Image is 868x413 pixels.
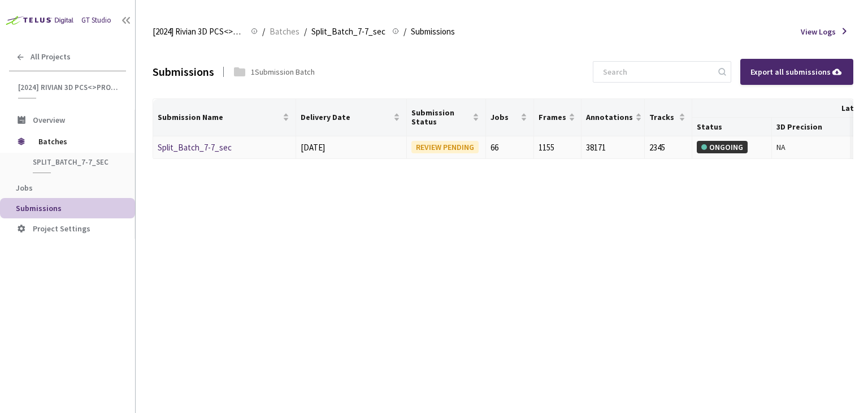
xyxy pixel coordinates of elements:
[697,141,748,153] div: ONGOING
[750,66,843,78] div: Export all submissions
[153,25,244,38] span: [2024] Rivian 3D PCS<>Production
[801,25,836,38] span: View Logs
[81,15,111,26] div: GT Studio
[153,63,214,80] div: Submissions
[33,223,90,234] span: Project Settings
[491,113,518,122] span: Jobs
[407,99,486,136] th: Submission Status
[16,183,33,193] span: Jobs
[158,142,232,153] a: Split_Batch_7-7_sec
[491,141,528,154] div: 66
[38,130,116,153] span: Batches
[33,157,116,167] span: Split_Batch_7-7_sec
[586,141,640,154] div: 38171
[304,25,307,38] li: /
[301,141,402,154] div: [DATE]
[18,83,119,92] span: [2024] Rivian 3D PCS<>Production
[486,99,533,136] th: Jobs
[296,99,407,136] th: Delivery Date
[645,99,692,136] th: Tracks
[539,113,566,122] span: Frames
[649,113,676,122] span: Tracks
[586,113,633,122] span: Annotations
[270,25,300,38] span: Batches
[772,118,851,136] th: 3D Precision
[776,141,846,153] div: NA
[581,99,645,136] th: Annotations
[262,25,265,38] li: /
[534,99,581,136] th: Frames
[311,25,385,38] span: Split_Batch_7-7_sec
[31,52,71,62] span: All Projects
[267,25,302,37] a: Batches
[411,108,470,126] span: Submission Status
[158,113,280,122] span: Submission Name
[33,115,65,125] span: Overview
[153,99,296,136] th: Submission Name
[301,113,391,122] span: Delivery Date
[596,62,717,82] input: Search
[16,203,62,213] span: Submissions
[411,25,455,38] span: Submissions
[649,141,687,154] div: 2345
[251,66,315,78] div: 1 Submission Batch
[411,141,479,153] div: REVIEW PENDING
[539,141,576,154] div: 1155
[692,118,771,136] th: Status
[403,25,406,38] li: /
